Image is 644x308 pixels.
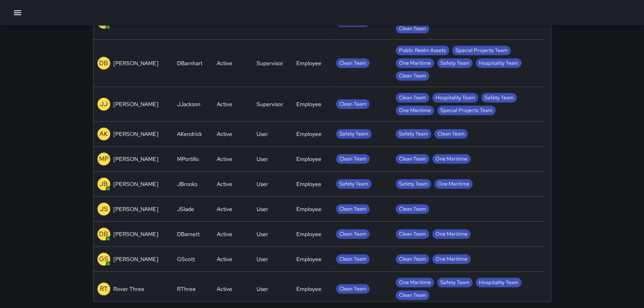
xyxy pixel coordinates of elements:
[296,130,321,138] div: Employee
[113,180,158,188] p: [PERSON_NAME]
[296,255,321,263] div: Employee
[296,59,321,67] div: Employee
[177,130,202,138] div: AKendrick
[434,130,468,138] span: Clean Team
[99,229,108,239] p: DB
[113,285,144,293] p: Rover Three
[396,59,434,67] span: One Maritime
[396,130,431,138] span: Safety Team
[100,99,108,109] p: JJ
[432,155,471,163] span: One Maritime
[296,285,321,293] div: Employee
[113,59,158,67] p: [PERSON_NAME]
[177,255,195,263] div: GScott
[217,100,232,108] div: Active
[177,100,200,108] div: JJackson
[177,59,202,67] div: DBarnhart
[113,230,158,238] p: [PERSON_NAME]
[113,130,158,138] p: [PERSON_NAME]
[217,59,232,67] div: Active
[177,205,194,213] div: JSlade
[437,59,473,67] span: Safety Team
[296,205,321,213] div: Employee
[257,180,268,188] div: User
[336,100,370,108] span: Clean Team
[113,205,158,213] p: [PERSON_NAME]
[396,230,429,238] span: Clean Team
[257,285,268,293] div: User
[257,155,268,163] div: User
[217,285,232,293] div: Active
[177,180,197,188] div: JBrooks
[100,284,108,294] p: RT
[476,59,521,67] span: Hospitality Team
[396,205,429,213] span: Clean Team
[396,25,429,32] span: Clean Team
[99,154,109,164] p: MP
[476,279,521,286] span: Hospitality Team
[99,129,108,139] p: AK
[257,100,283,108] div: Supervisor
[434,180,473,188] span: One Maritime
[113,255,158,263] p: [PERSON_NAME]
[437,107,496,114] span: Special Projects Team
[113,100,158,108] p: [PERSON_NAME]
[217,130,232,138] div: Active
[336,285,370,293] span: Clean Team
[257,255,268,263] div: User
[396,46,449,54] span: Public Realm Assets
[217,255,232,263] div: Active
[432,255,471,263] span: One Maritime
[336,255,370,263] span: Clean Team
[99,179,108,189] p: JB
[396,255,429,263] span: Clean Team
[336,230,370,238] span: Clean Team
[437,279,473,286] span: Safety Team
[396,155,429,163] span: Clean Team
[257,205,268,213] div: User
[336,130,372,138] span: Safety Team
[217,155,232,163] div: Active
[296,155,321,163] div: Employee
[481,94,517,101] span: Safety Team
[336,180,372,188] span: Safety Team
[396,180,431,188] span: Safety Team
[177,230,200,238] div: DBarnett
[396,107,434,114] span: One Maritime
[257,230,268,238] div: User
[432,230,471,238] span: One Maritime
[177,155,199,163] div: MPortillo
[177,285,196,293] div: RThree
[296,100,321,108] div: Employee
[396,291,429,299] span: Clean Team
[217,230,232,238] div: Active
[396,279,434,286] span: One Maritime
[99,58,108,68] p: DB
[336,205,370,213] span: Clean Team
[113,155,158,163] p: [PERSON_NAME]
[257,130,268,138] div: User
[217,205,232,213] div: Active
[296,180,321,188] div: Employee
[452,46,511,54] span: Special Projects Team
[336,59,370,67] span: Clean Team
[396,94,429,101] span: Clean Team
[432,94,478,101] span: Hospitality Team
[396,72,429,79] span: Clean Team
[99,254,108,264] p: GS
[296,230,321,238] div: Employee
[217,180,232,188] div: Active
[336,155,370,163] span: Clean Team
[100,204,108,214] p: JS
[257,59,283,67] div: Supervisor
